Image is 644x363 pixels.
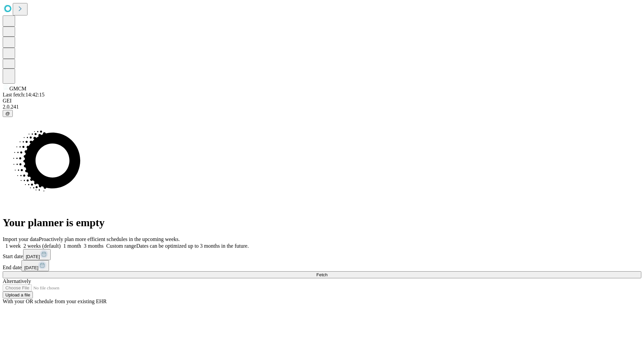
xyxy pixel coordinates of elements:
[3,216,641,229] h1: Your planner is empty
[106,243,136,249] span: Custom range
[24,265,38,270] span: [DATE]
[5,243,21,249] span: 1 week
[3,92,45,97] span: Last fetch: 14:42:15
[3,271,641,278] button: Fetch
[136,243,249,249] span: Dates can be optimized up to 3 months in the future.
[23,249,51,260] button: [DATE]
[3,236,39,242] span: Import your data
[23,243,61,249] span: 2 weeks (default)
[84,243,104,249] span: 3 months
[21,260,49,271] button: [DATE]
[26,254,40,259] span: [DATE]
[9,86,26,91] span: GMCM
[316,272,327,277] span: Fetch
[5,111,10,116] span: @
[3,298,107,304] span: With your OR schedule from your existing EHR
[3,98,641,104] div: GEI
[3,110,13,117] button: @
[3,291,33,298] button: Upload a file
[39,236,180,242] span: Proactively plan more efficient schedules in the upcoming weeks.
[3,260,641,271] div: End date
[3,104,641,110] div: 2.0.241
[63,243,81,249] span: 1 month
[3,249,641,260] div: Start date
[3,278,31,284] span: Alternatively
